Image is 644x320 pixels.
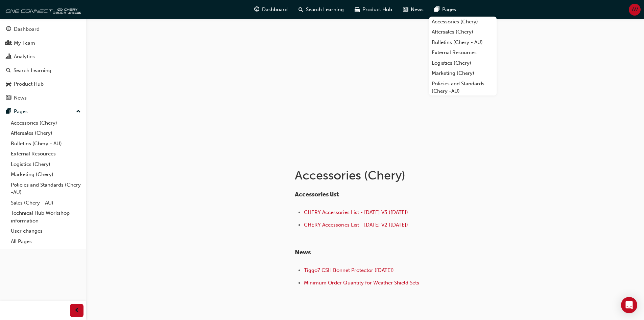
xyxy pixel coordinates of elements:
[76,107,81,116] span: up-icon
[306,6,344,14] span: Search Learning
[8,180,84,198] a: Policies and Standards (Chery -AU)
[429,79,497,97] a: Policies and Standards (Chery -AU)
[8,226,84,236] a: User changes
[295,168,517,183] h1: Accessories (Chery)
[3,78,84,90] a: Product Hub
[3,22,84,105] button: DashboardMy TeamAnalyticsSearch LearningProduct HubNews
[14,25,40,33] div: Dashboard
[8,159,84,170] a: Logistics (Chery)
[304,280,419,286] a: Minimum Order Quantity for Weather Shield Sets
[14,53,35,61] div: Analytics
[362,6,392,14] span: Product Hub
[304,267,394,273] a: Tiggo7 CSH Bonnet Protector ([DATE])
[295,249,311,256] span: News
[254,5,259,14] span: guage-icon
[429,17,497,27] a: Accessories (Chery)
[6,68,11,74] span: search-icon
[6,81,11,87] span: car-icon
[349,3,398,17] a: car-iconProduct Hub
[429,3,461,17] a: pages-iconPages
[429,27,497,37] a: Aftersales (Chery)
[3,23,84,36] a: Dashboard
[3,92,84,104] a: News
[632,6,638,14] span: AV
[6,54,11,60] span: chart-icon
[355,5,360,14] span: car-icon
[262,6,288,14] span: Dashboard
[304,222,408,228] a: CHERY Accessories List - [DATE] V2 ([DATE])
[8,149,84,159] a: External Resources
[14,94,27,102] div: News
[8,236,84,247] a: All Pages
[74,306,79,315] span: prev-icon
[8,138,84,149] a: Bulletins (Chery - AU)
[249,3,293,17] a: guage-iconDashboard
[629,4,641,16] button: AV
[3,3,81,16] img: oneconnect
[621,297,637,313] div: Open Intercom Messenger
[411,6,424,14] span: News
[14,39,35,47] div: My Team
[304,209,408,215] a: CHERY Accessories List - [DATE] V3 ([DATE])
[3,105,84,118] button: Pages
[14,80,44,88] div: Product Hub
[8,118,84,128] a: Accessories (Chery)
[403,5,408,14] span: news-icon
[8,128,84,138] a: Aftersales (Chery)
[295,191,339,198] span: Accessories list
[429,58,497,68] a: Logistics (Chery)
[299,5,303,14] span: search-icon
[442,6,456,14] span: Pages
[6,109,11,115] span: pages-icon
[3,50,84,63] a: Analytics
[6,95,11,101] span: news-icon
[8,198,84,208] a: Sales (Chery - AU)
[3,37,84,49] a: My Team
[14,108,28,115] div: Pages
[8,169,84,180] a: Marketing (Chery)
[8,208,84,226] a: Technical Hub Workshop information
[429,68,497,79] a: Marketing (Chery)
[398,3,429,17] a: news-iconNews
[429,37,497,48] a: Bulletins (Chery - AU)
[434,5,439,14] span: pages-icon
[3,64,84,77] a: Search Learning
[293,3,349,17] a: search-iconSearch Learning
[14,67,51,74] div: Search Learning
[429,47,497,58] a: External Resources
[6,26,11,33] span: guage-icon
[6,40,11,46] span: people-icon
